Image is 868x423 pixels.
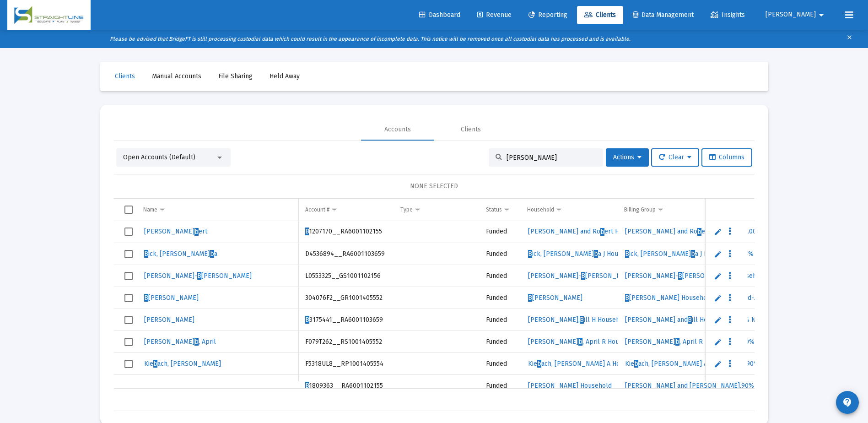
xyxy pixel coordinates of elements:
[527,335,640,349] a: [PERSON_NAME]b, April R Household
[211,67,260,86] a: File Sharing
[625,294,776,302] span: [PERSON_NAME] Household_.90% Tiered-Arrears
[299,375,394,397] td: 1809363__RA6001102155
[625,360,804,368] span: Kie ach, [PERSON_NAME] A Household_.90% Tiered-Arrears
[121,182,747,191] div: NONE SELECTED
[299,287,394,309] td: 304076F2__GR1001405552
[477,11,512,19] span: Revenue
[124,294,133,302] div: Select row
[633,11,694,19] span: Data Management
[528,250,638,258] span: ick, [PERSON_NAME] a J Household
[124,338,133,346] div: Select row
[470,6,519,24] a: Revenue
[124,228,133,236] div: Select row
[527,247,639,261] a: Bick, [PERSON_NAME]ba J Household
[714,228,722,236] a: Edit
[152,72,201,80] span: Manual Accounts
[144,228,207,235] span: [PERSON_NAME] ert
[299,221,394,243] td: 1207170__RA6001102155
[624,269,830,283] a: [PERSON_NAME]-B[PERSON_NAME] Household_.90% Tiered-Arrears
[143,357,222,371] a: Kiebach, [PERSON_NAME]
[144,250,148,258] span: B
[143,247,218,261] a: Bick, [PERSON_NAME]ba
[486,206,502,213] div: Status
[625,250,776,258] span: ick, [PERSON_NAME] a J Household_.00% No Fee
[766,11,816,19] span: [PERSON_NAME]
[625,316,772,324] span: [PERSON_NAME] and ill Household_.00% No Fee
[197,272,201,280] span: B
[299,309,394,331] td: 3175441__RA6001103659
[527,291,583,305] a: B[PERSON_NAME]
[691,250,695,258] span: b
[714,294,722,302] a: Edit
[659,153,691,161] span: Clear
[703,6,752,24] a: Insights
[143,313,195,326] a: [PERSON_NAME]
[528,250,532,258] span: B
[144,294,199,302] span: [PERSON_NAME]
[624,357,805,371] a: Kiebach, [PERSON_NAME] A Household_.90% Tiered-Arrears
[527,313,630,327] a: [PERSON_NAME],Bill H Household
[400,206,413,213] div: Type
[613,153,642,161] span: Actions
[606,148,649,167] button: Actions
[305,316,309,324] span: B
[600,228,604,236] span: b
[625,250,629,258] span: B
[521,199,618,221] td: Column Household
[678,272,682,280] span: B
[123,153,195,161] span: Open Accounts (Default)
[528,360,644,368] span: Kie ach, [PERSON_NAME] A Household
[486,249,515,259] div: Funded
[624,291,777,305] a: B[PERSON_NAME] Household_.90% Tiered-Arrears
[555,206,562,213] span: Show filter options for column 'Household'
[714,250,722,258] a: Edit
[305,228,309,235] span: B
[144,360,221,368] span: Kie ach, [PERSON_NAME]
[594,250,598,258] span: b
[624,225,785,239] a: [PERSON_NAME] and Robert Household_.00% No Fee
[528,272,669,280] span: [PERSON_NAME]- [PERSON_NAME] Household
[527,225,647,239] a: [PERSON_NAME] and Robert Household
[755,5,838,24] button: [PERSON_NAME]
[624,379,800,392] a: [PERSON_NAME] and [PERSON_NAME].90% Tiered-Arrears
[124,250,133,258] div: Select row
[709,153,744,161] span: Columns
[299,353,394,375] td: F5318UL8__RP1001405554
[528,316,629,324] span: [PERSON_NAME], ill H Household
[624,313,773,327] a: [PERSON_NAME] andBill Household_.00% No Fee
[394,199,480,221] td: Column Type
[384,125,411,134] div: Accounts
[675,338,679,346] span: b
[527,269,670,283] a: [PERSON_NAME]-B[PERSON_NAME] Household
[714,316,722,324] a: Edit
[270,72,300,80] span: Held Away
[527,206,554,213] div: Household
[503,206,510,213] span: Show filter options for column 'Status'
[625,272,829,280] span: [PERSON_NAME]- [PERSON_NAME] Household_.90% Tiered-Arrears
[842,397,853,408] mat-icon: contact_support
[143,335,217,349] a: [PERSON_NAME]b, April
[486,227,515,236] div: Funded
[110,36,631,42] i: Please be advised that BridgeFT is still processing custodial data which could result in the appe...
[714,360,722,368] a: Edit
[624,335,800,349] a: [PERSON_NAME]b, April R Household_.90% Tiered-Arrears
[580,316,584,324] span: B
[143,269,253,283] a: [PERSON_NAME]-B[PERSON_NAME]
[634,360,638,368] span: b
[527,357,645,371] a: Kiebach, [PERSON_NAME] A Household
[846,32,853,46] mat-icon: clear
[584,11,616,19] span: Clients
[194,338,199,346] span: b
[486,381,515,390] div: Funded
[194,228,199,236] span: b
[108,67,142,86] a: Clients
[688,316,692,324] span: B
[527,379,613,392] a: [PERSON_NAME] Household
[625,6,701,24] a: Data Management
[144,250,217,258] span: ick, [PERSON_NAME] a
[701,148,752,167] button: Columns
[625,228,784,235] span: [PERSON_NAME] and Ro ert Household_.00% No Fee
[528,338,639,346] span: [PERSON_NAME] , April R Household
[624,247,777,261] a: Bick, [PERSON_NAME]ba J Household_.00% No Fee
[625,382,799,390] span: [PERSON_NAME] and [PERSON_NAME].90% Tiered-Arrears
